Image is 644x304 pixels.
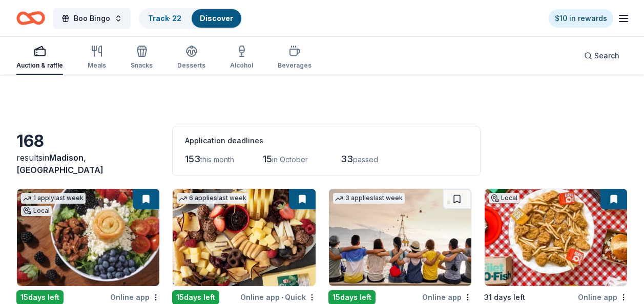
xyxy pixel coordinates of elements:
[485,189,627,286] img: Image for Johnson Partners, Inc. - McDonald's
[139,8,242,29] button: Track· 22Discover
[484,291,525,303] div: 31 days left
[333,193,405,204] div: 3 applies last week
[177,193,248,204] div: 6 applies last week
[148,14,181,23] a: Track· 22
[341,154,353,164] span: 33
[594,50,619,62] span: Search
[576,46,628,66] button: Search
[16,131,160,151] div: 168
[16,6,45,30] a: Home
[185,154,200,164] span: 153
[230,41,253,75] button: Alcohol
[272,155,308,164] span: in October
[185,135,468,147] div: Application deadlines
[422,291,472,303] div: Online app
[489,193,520,203] div: Local
[16,153,103,175] span: in
[173,189,315,286] img: Image for Gordon Food Service Store
[131,41,153,75] button: Snacks
[74,12,110,25] span: Boo Bingo
[110,291,160,303] div: Online app
[549,9,613,28] a: $10 in rewards
[578,291,628,303] div: Online app
[17,189,159,286] img: Image for Urban Cookhouse
[21,193,86,204] div: 1 apply last week
[88,61,106,70] div: Meals
[21,206,52,216] div: Local
[53,8,131,29] button: Boo Bingo
[88,41,106,75] button: Meals
[278,41,311,75] button: Beverages
[177,41,205,75] button: Desserts
[263,154,272,164] span: 15
[200,14,233,23] a: Discover
[353,155,378,164] span: passed
[240,291,316,303] div: Online app Quick
[16,61,63,70] div: Auction & raffle
[131,61,153,70] div: Snacks
[16,41,63,75] button: Auction & raffle
[281,293,283,301] span: •
[200,155,234,164] span: this month
[329,189,471,286] img: Image for Let's Roam
[230,61,253,70] div: Alcohol
[16,153,103,175] span: Madison, [GEOGRAPHIC_DATA]
[278,61,311,70] div: Beverages
[16,151,160,176] div: results
[177,61,205,70] div: Desserts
